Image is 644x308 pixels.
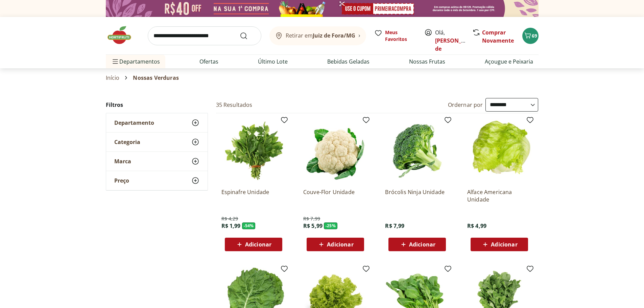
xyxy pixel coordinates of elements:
[221,215,238,222] span: R$ 4,29
[327,57,369,66] a: Bebidas Geladas
[111,53,160,70] span: Departamentos
[114,119,154,126] span: Departamento
[388,238,446,251] button: Adicionar
[106,171,208,190] button: Preço
[435,28,465,53] span: Olá,
[467,119,531,183] img: Alface Americana Unidade
[307,238,364,251] button: Adicionar
[385,188,449,203] a: Brócolis Ninja Unidade
[106,75,120,81] a: Início
[106,113,208,132] button: Departamento
[385,119,449,183] img: Brócolis Ninja Unidade
[106,133,208,151] button: Categoria
[327,242,353,247] span: Adicionar
[245,242,271,247] span: Adicionar
[216,101,253,109] h2: 35 Resultados
[199,57,218,66] a: Ofertas
[114,158,131,165] span: Marca
[106,152,208,171] button: Marca
[148,26,261,45] input: search
[467,222,486,230] span: R$ 4,99
[106,98,208,112] h2: Filtros
[221,222,241,230] span: R$ 1,99
[114,177,129,184] span: Preço
[133,75,178,81] span: Nossas Verduras
[303,215,320,222] span: R$ 7,99
[258,57,288,66] a: Último Lote
[240,32,256,40] button: Submit Search
[482,29,514,44] a: Comprar Novamente
[303,188,367,203] a: Couve-Flor Unidade
[435,37,479,52] a: [PERSON_NAME] de
[448,101,483,109] label: Ordernar por
[385,29,416,43] span: Meus Favoritos
[242,222,256,229] span: - 54 %
[409,242,435,247] span: Adicionar
[374,29,416,43] a: Meus Favoritos
[522,28,539,44] button: Carrinho
[221,119,286,183] img: Espinafre Unidade
[385,222,404,230] span: R$ 7,99
[111,53,119,70] button: Menu
[269,26,366,45] button: Retirar emJuiz de Fora/MG
[303,222,323,230] span: R$ 5,99
[471,238,528,251] button: Adicionar
[409,57,445,66] a: Nossas Frutas
[303,119,367,183] img: Couve-Flor Unidade
[491,242,517,247] span: Adicionar
[286,32,355,39] span: Retirar em
[532,32,537,39] span: 69
[106,25,140,45] img: Hortifruti
[467,188,531,203] a: Alface Americana Unidade
[221,188,286,203] a: Espinafre Unidade
[114,139,140,145] span: Categoria
[225,238,282,251] button: Adicionar
[313,32,355,39] b: Juiz de Fora/MG
[324,222,337,229] span: - 25 %
[485,57,533,66] a: Açougue e Peixaria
